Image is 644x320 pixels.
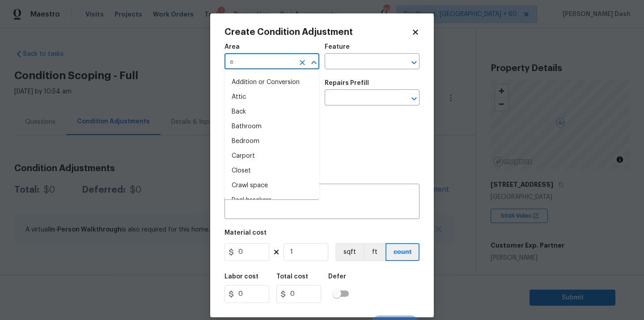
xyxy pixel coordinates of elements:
[225,44,240,50] h5: Area
[276,274,308,280] h5: Total cost
[225,164,319,178] li: Closet
[225,178,319,193] li: Crawl space
[225,90,319,105] li: Attic
[386,243,419,261] button: count
[225,119,319,134] li: Bathroom
[225,230,267,236] h5: Material cost
[225,105,319,119] li: Back
[408,56,420,69] button: Open
[335,243,363,261] button: sqft
[225,134,319,149] li: Bedroom
[325,80,369,86] h5: Repairs Prefill
[328,274,346,280] h5: Defer
[225,28,411,37] h2: Create Condition Adjustment
[225,193,319,208] li: Deal breakers
[408,93,420,105] button: Open
[363,243,386,261] button: ft
[225,149,319,164] li: Carport
[225,274,258,280] h5: Labor cost
[308,56,320,69] button: Close
[296,56,309,69] button: Clear
[225,75,319,90] li: Addition or Conversion
[325,44,350,50] h5: Feature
